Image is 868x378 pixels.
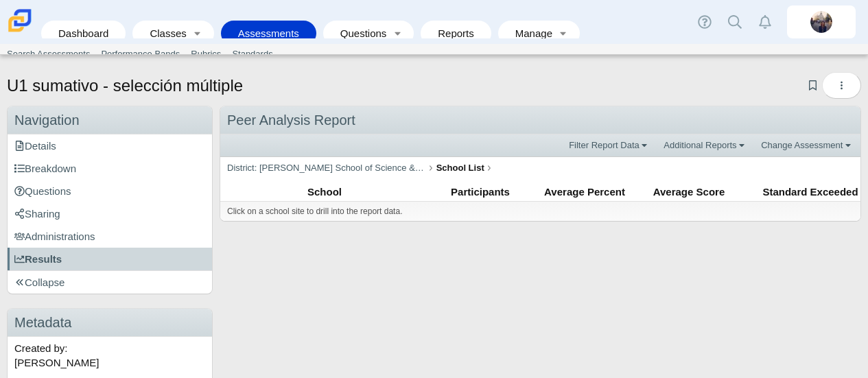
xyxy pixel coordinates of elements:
[505,21,554,46] a: Manage
[8,309,212,337] h3: Metadata
[810,11,832,33] img: britta.barnhart.NdZ84j
[95,44,185,64] a: Performance Bands
[14,231,95,242] span: Administrations
[533,184,636,200] th: Average Percent
[14,185,71,197] span: Questions
[8,248,212,270] a: Results
[5,6,34,35] img: Carmen School of Science & Technology
[436,163,484,173] b: School List
[554,21,573,46] a: Toggle expanded
[226,44,278,64] a: Standards
[8,134,212,157] a: Details
[14,208,60,220] span: Sharing
[8,337,212,374] div: Created by: [PERSON_NAME]
[14,253,62,265] span: Results
[1,44,95,64] a: Search Assessments
[330,21,388,46] a: Questions
[388,21,407,46] a: Toggle expanded
[8,202,212,225] a: Sharing
[822,72,861,99] button: More options
[220,201,860,222] div: Click on a school site to drill into the report data.
[565,139,653,152] a: Filter Report Data
[806,80,819,91] a: Add bookmark
[8,157,212,180] a: Breakdown
[14,140,56,152] span: Details
[660,139,751,152] a: Additional Reports
[8,225,212,248] a: Administrations
[222,184,427,200] th: School
[139,21,187,46] a: Classes
[8,271,212,294] a: Collapse
[758,139,857,152] a: Change Assessment
[429,184,532,200] th: Participants
[220,106,860,134] div: Peer Analysis Report
[787,5,856,38] a: britta.barnhart.NdZ84j
[427,21,484,46] a: Reports
[637,184,740,200] th: Average Score
[7,74,243,97] h1: U1 sumativo - selección múltiple
[185,44,226,64] a: Rubrics
[48,21,119,46] a: Dashboard
[14,113,80,128] span: Navigation
[224,160,430,177] a: District: [PERSON_NAME] School of Science & Technology
[14,276,64,288] span: Collapse
[14,163,76,174] span: Breakdown
[8,180,212,202] a: Questions
[750,7,780,37] a: Alerts
[5,25,34,37] a: Carmen School of Science & Technology
[188,21,207,46] a: Toggle expanded
[228,21,309,46] a: Assessments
